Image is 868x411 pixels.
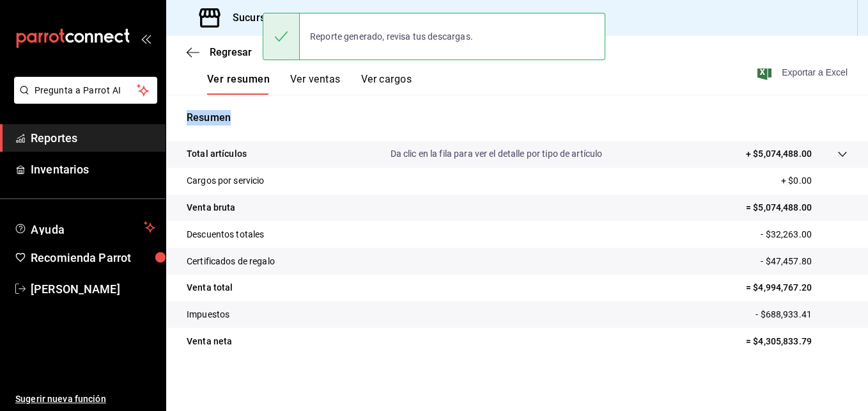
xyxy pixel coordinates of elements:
[187,335,232,348] p: Venta neta
[15,392,155,406] span: Sugerir nueva función
[187,174,265,188] p: Cargos por servicio
[761,255,848,268] p: - $47,457.80
[207,73,412,95] div: navigation tabs
[187,308,229,321] p: Impuestos
[222,10,360,26] h3: Sucursal: Mochomos (GDL)
[290,73,341,95] button: Ver ventas
[187,110,848,125] p: Resumen
[31,280,155,298] span: [PERSON_NAME]
[31,220,139,235] span: Ayuda
[761,228,848,241] p: - $32,263.00
[746,147,812,161] p: + $5,074,488.00
[187,147,247,161] p: Total artículos
[781,174,848,188] p: + $0.00
[9,93,157,106] a: Pregunta a Parrot AI
[187,46,252,58] button: Regresar
[14,77,157,104] button: Pregunta a Parrot AI
[760,65,848,80] button: Exportar a Excel
[31,249,155,266] span: Recomienda Parrot
[207,73,270,95] button: Ver resumen
[187,281,233,294] p: Venta total
[187,228,264,241] p: Descuentos totales
[746,335,848,348] p: = $4,305,833.79
[391,147,603,161] p: Da clic en la fila para ver el detalle por tipo de artículo
[210,46,252,58] span: Regresar
[35,84,137,97] span: Pregunta a Parrot AI
[361,73,412,95] button: Ver cargos
[31,129,155,147] span: Reportes
[187,201,235,214] p: Venta bruta
[746,281,848,294] p: = $4,994,767.20
[187,255,275,268] p: Certificados de regalo
[141,33,151,44] button: open_drawer_menu
[300,22,483,51] div: Reporte generado, revisa tus descargas.
[746,201,848,214] p: = $5,074,488.00
[31,161,155,178] span: Inventarios
[756,308,848,321] p: - $688,933.41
